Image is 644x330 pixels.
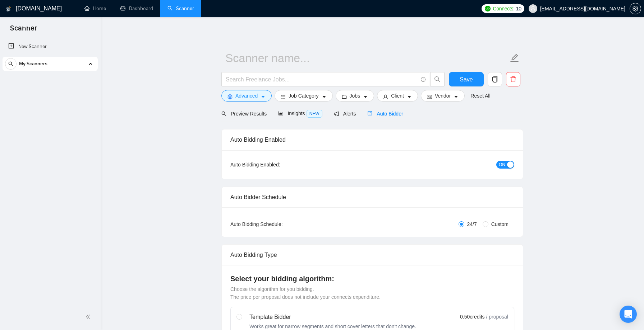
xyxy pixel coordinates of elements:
[6,3,11,15] img: logo
[530,6,535,11] span: user
[226,75,418,84] input: Search Freelance Jobs...
[342,94,347,99] span: folder
[391,92,404,100] span: Client
[261,94,266,99] span: caret-down
[449,72,484,86] button: Save
[275,90,332,102] button: barsJob Categorycaret-down
[421,90,465,102] button: idcardVendorcaret-down
[460,75,473,84] span: Save
[19,57,47,71] span: My Scanners
[363,94,368,99] span: caret-down
[3,57,98,74] li: My Scanners
[506,76,520,82] span: delete
[336,90,374,102] button: folderJobscaret-down
[8,39,92,54] a: New Scanner
[630,6,641,11] span: setting
[334,111,339,116] span: notification
[230,274,514,284] h4: Select your bidding algorithm:
[307,110,322,118] span: NEW
[485,6,491,11] img: upwork-logo.png
[230,129,514,150] div: Auto Bidding Enabled
[488,220,511,228] span: Custom
[230,161,325,169] div: Auto Bidding Enabled:
[499,161,505,169] span: ON
[221,111,267,117] span: Preview Results
[3,39,98,54] li: New Scanner
[221,90,272,102] button: settingAdvancedcaret-down
[430,72,445,86] button: search
[620,306,637,323] div: Open Intercom Messenger
[460,313,484,321] span: 0.50 credits
[427,94,432,99] span: idcard
[407,94,412,99] span: caret-down
[488,72,502,86] button: copy
[350,92,360,100] span: Jobs
[230,220,325,228] div: Auto Bidding Schedule:
[4,23,43,38] span: Scanner
[464,220,480,228] span: 24/7
[278,110,322,116] span: Insights
[421,77,425,82] span: info-circle
[249,323,416,330] div: Works great for narrow segments and short cover letters that don't change.
[367,111,403,117] span: Auto Bidder
[454,94,459,99] span: caret-down
[435,92,451,100] span: Vendor
[510,53,519,63] span: edit
[227,94,233,99] span: setting
[493,5,514,13] span: Connects:
[281,94,286,99] span: bars
[278,111,283,116] span: area-chart
[431,76,444,82] span: search
[230,286,381,300] span: Choose the algorithm for you bidding. The price per proposal does not include your connects expen...
[86,313,93,320] span: double-left
[383,94,388,99] span: user
[516,5,521,13] span: 10
[5,61,16,66] span: search
[377,90,418,102] button: userClientcaret-down
[120,5,153,11] a: dashboardDashboard
[367,111,372,116] span: robot
[249,313,416,321] div: Template Bidder
[225,49,509,67] input: Scanner name...
[167,5,194,11] a: searchScanner
[470,92,490,100] a: Reset All
[230,245,514,265] div: Auto Bidding Type
[230,187,514,207] div: Auto Bidder Schedule
[322,94,327,99] span: caret-down
[221,111,226,116] span: search
[488,76,502,82] span: copy
[630,6,641,11] a: setting
[289,92,318,100] span: Job Category
[5,58,17,70] button: search
[506,72,520,86] button: delete
[334,111,356,117] span: Alerts
[84,5,106,11] a: homeHome
[630,3,641,14] button: setting
[486,313,508,320] span: / proposal
[235,92,258,100] span: Advanced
